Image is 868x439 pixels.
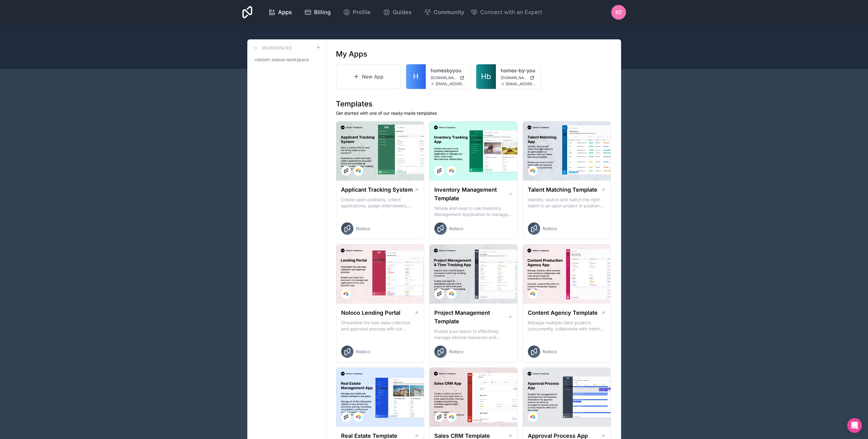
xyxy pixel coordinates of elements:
button: Connect with an Expert [470,8,542,17]
p: Create open positions, collect applications, assign interviewers, centralise candidate feedback a... [341,197,419,209]
img: Airtable Logo [530,414,535,419]
img: Airtable Logo [449,414,454,419]
span: Community [434,8,464,17]
p: Manage multiple client projects concurrently, collaborate with internal and external stakeholders... [528,320,606,332]
p: Identify, source and match the right talent to an open project or position with our Talent Matchi... [528,197,606,209]
span: Guides [393,8,412,17]
a: Hb [476,64,496,89]
span: [DOMAIN_NAME] [501,75,527,80]
h1: Content Agency Template [528,309,598,317]
a: Billing [299,6,336,19]
h1: Noloco Lending Portal [341,309,400,317]
span: robbert-zeeuw-workspace [255,57,309,63]
h1: My Apps [336,49,367,59]
p: Simple and easy to use Inventory Management Application to manage your stock, orders and Manufact... [434,205,512,218]
span: Apps [278,8,292,17]
a: New App [336,64,401,89]
a: homes-by-you [501,67,536,74]
a: Workspaces [252,44,292,52]
div: Open Intercom Messenger [847,418,862,433]
span: Billing [314,8,331,17]
span: [EMAIL_ADDRESS][DOMAIN_NAME] [436,82,466,86]
p: Enable your teams to effectively manage internal resources and execute client projects on time. [434,328,512,341]
img: Airtable Logo [449,291,454,296]
a: [DOMAIN_NAME] [431,75,466,80]
a: Community [419,6,469,19]
span: Noloco [356,349,370,355]
h1: Project Management Template [434,309,508,326]
span: [EMAIL_ADDRESS][DOMAIN_NAME] [506,82,536,86]
span: [DOMAIN_NAME] [431,75,457,80]
img: Airtable Logo [530,291,535,296]
p: Get started with one of our ready-made templates [336,110,611,116]
span: Connect with an Expert [480,8,542,17]
img: Airtable Logo [356,414,361,419]
img: Airtable Logo [449,168,454,173]
a: [DOMAIN_NAME] [501,75,536,80]
img: Airtable Logo [344,291,348,296]
h1: Inventory Management Template [434,186,508,203]
h3: Workspaces [262,45,292,51]
span: Noloco [543,225,557,232]
a: Guides [378,6,416,19]
span: Profile [353,8,371,17]
img: Airtable Logo [530,168,535,173]
span: Noloco [356,225,370,232]
span: Noloco [543,349,557,355]
span: RZ [615,9,622,16]
h1: Templates [336,99,611,109]
span: Noloco [449,225,463,232]
span: Noloco [449,349,463,355]
a: robbert-zeeuw-workspace [252,54,321,65]
h1: Applicant Tracking System [341,186,413,194]
a: Profile [338,6,376,19]
a: homesbyyou [431,67,466,74]
a: H [406,64,426,89]
h1: Talent Matching Template [528,186,597,194]
a: Apps [263,6,297,19]
p: Streamline the loan data collection and approval process with our Lending Portal template. [341,320,419,332]
span: H [413,72,419,82]
span: Hb [481,72,491,82]
img: Airtable Logo [356,168,361,173]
